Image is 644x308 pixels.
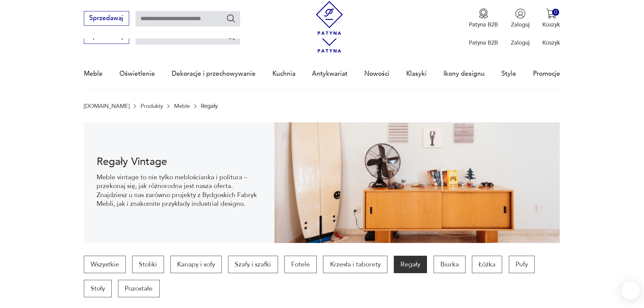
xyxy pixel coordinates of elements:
a: Dekoracje i przechowywanie [172,58,256,89]
p: Zaloguj [511,39,530,47]
a: Szafy i szafki [228,256,278,273]
a: Nowości [364,58,389,89]
p: Patyna B2B [469,21,498,28]
button: Sprzedawaj [84,11,129,26]
p: Zaloguj [511,21,530,28]
img: dff48e7735fce9207bfd6a1aaa639af4.png [274,122,560,243]
a: Sprzedawaj [84,34,129,40]
a: Antykwariat [312,58,347,89]
button: Szukaj [226,13,236,23]
a: Fotele [284,256,317,273]
p: Koszyk [542,21,560,28]
p: Patyna B2B [469,39,498,47]
p: Regały [201,103,218,109]
a: Stoliki [132,256,164,273]
img: Patyna - sklep z meblami i dekoracjami vintage [313,1,346,35]
a: Krzesła i taborety [323,256,387,273]
a: Łóżka [472,256,502,273]
button: Zaloguj [511,8,530,28]
a: Biurka [434,256,466,273]
a: Pufy [509,256,535,273]
h1: Regały Vintage [97,157,262,167]
a: Ikona medaluPatyna B2B [469,8,498,28]
a: Klasyki [406,58,427,89]
img: Ikona medalu [478,8,489,19]
a: Promocje [533,58,560,89]
a: Ikony designu [443,58,485,89]
img: Ikonka użytkownika [515,8,526,19]
p: Koszyk [542,39,560,47]
button: 0Koszyk [542,8,560,28]
img: Ikona koszyka [546,8,556,19]
a: Oświetlenie [119,58,155,89]
a: Kanapy i sofy [170,256,222,273]
p: Meble vintage to nie tylko meblościanka i politura – przekonaj się, jak różnorodna jest nasza ofe... [97,173,262,208]
button: Patyna B2B [469,8,498,28]
a: Pozostałe [118,280,159,297]
a: Produkty [141,103,163,109]
div: 0 [552,9,559,16]
a: Stoły [84,280,112,297]
a: Meble [84,58,103,89]
a: Meble [174,103,190,109]
a: [DOMAIN_NAME] [84,103,129,109]
a: Wszystkie [84,256,126,273]
a: Sprzedawaj [84,16,129,21]
a: Kuchnia [272,58,296,89]
a: Style [501,58,516,89]
iframe: Smartsupp widget button [621,281,640,300]
a: Regały [394,256,427,273]
button: Szukaj [226,32,236,41]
